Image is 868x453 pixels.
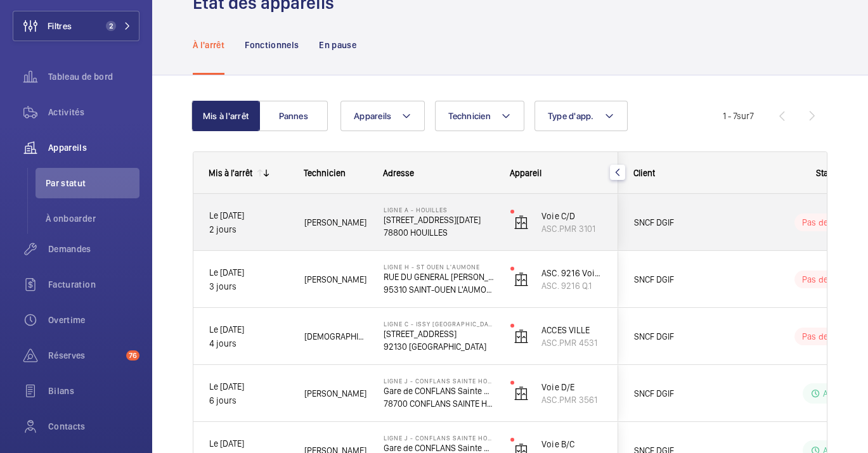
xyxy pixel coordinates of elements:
[384,214,494,226] p: [STREET_ADDRESS][DATE]
[48,20,72,32] span: Filtres
[548,111,594,121] span: Type d'app.
[13,11,139,41] button: Filtres2
[384,263,494,271] p: Ligne H - ST OUEN L'AUMONE
[737,111,749,121] span: sur
[541,267,602,279] p: ASC. 9216 Voie C
[340,101,425,131] button: Appareils
[193,39,224,51] p: À l'arrêt
[354,111,391,121] span: Appareils
[209,380,288,393] p: Le [DATE]
[304,329,367,343] span: [DEMOGRAPHIC_DATA][PERSON_NAME]
[541,438,602,450] p: Voie B/C
[823,387,844,400] p: Autre
[209,222,288,236] p: 2 jours
[802,216,852,229] p: Pas de statut
[48,385,139,397] span: Bilans
[46,177,139,189] span: Par statut
[541,336,602,349] p: ASC.PMR 4531
[541,393,602,406] p: ASC.PMR 3561
[46,212,139,225] span: À onboarder
[634,215,732,229] span: SNCF DGIF
[304,215,367,229] span: [PERSON_NAME]
[634,329,732,343] span: SNCF DGIF
[384,434,494,442] p: Ligne J - CONFLANS SAINTE HONORINE
[514,272,529,287] img: elevator.svg
[723,112,754,120] span: 1 - 7 7
[245,39,299,51] p: Fonctionnels
[816,168,838,178] span: Statut
[384,340,494,353] p: 92130 [GEOGRAPHIC_DATA]
[384,226,494,239] p: 78800 HOUILLES
[435,101,524,131] button: Technicien
[304,272,367,286] span: [PERSON_NAME]
[448,111,491,121] span: Technicien
[384,206,494,214] p: Ligne A - HOUILLES
[209,393,288,407] p: 6 jours
[193,251,618,308] div: Press SPACE to select this row.
[384,385,494,397] p: Gare de CONFLANS Sainte Honorine
[48,278,139,291] span: Facturation
[304,168,346,178] span: Technicien
[514,386,529,401] img: elevator.svg
[514,215,529,230] img: elevator.svg
[48,70,139,83] span: Tableau de bord
[384,397,494,410] p: 78700 CONFLANS SAINTE HONORINE
[209,437,288,450] p: Le [DATE]
[193,308,618,365] div: Press SPACE to select this row.
[633,168,655,178] span: Client
[304,386,367,400] span: [PERSON_NAME]
[510,168,603,178] div: Appareil
[48,420,139,433] span: Contacts
[48,141,139,154] span: Appareils
[384,328,494,340] p: [STREET_ADDRESS]
[319,39,356,51] p: En pause
[541,324,602,336] p: ACCES VILLE
[802,273,852,286] p: Pas de statut
[541,279,602,292] p: ASC. 9216 Q.1
[802,330,852,343] p: Pas de statut
[259,101,328,131] button: Pannes
[634,386,732,400] span: SNCF DGIF
[514,329,529,344] img: elevator.svg
[126,350,139,360] span: 76
[384,377,494,385] p: Ligne J - CONFLANS SAINTE HONORINE
[384,320,494,328] p: Ligne C - ISSY [GEOGRAPHIC_DATA]
[106,21,116,31] span: 2
[48,106,139,118] span: Activités
[534,101,628,131] button: Type d'app.
[209,336,288,350] p: 4 jours
[209,279,288,293] p: 3 jours
[209,265,288,279] p: Le [DATE]
[384,271,494,283] p: RUE DU GENERAL [PERSON_NAME]
[48,314,139,326] span: Overtime
[193,194,618,251] div: Press SPACE to select this row.
[48,349,121,362] span: Réserves
[209,168,252,178] div: Mis à l'arrêt
[193,365,618,422] div: Press SPACE to select this row.
[384,283,494,296] p: 95310 SAINT-OUEN L'AUMONE
[541,210,602,222] p: Voie C/D
[48,243,139,255] span: Demandes
[191,101,260,131] button: Mis à l'arrêt
[541,381,602,393] p: Voie D/E
[541,222,602,235] p: ASC.PMR 3101
[209,322,288,336] p: Le [DATE]
[209,208,288,222] p: Le [DATE]
[383,168,414,178] span: Adresse
[634,272,732,286] span: SNCF DGIF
